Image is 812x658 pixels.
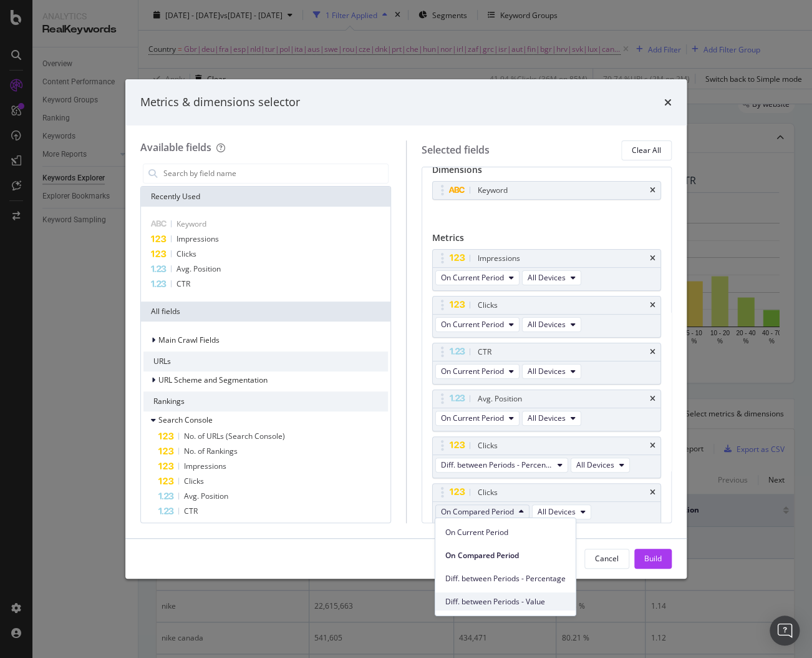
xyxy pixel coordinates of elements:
span: Diff. between Periods - Value [445,596,566,607]
span: Avg. Position [184,491,228,501]
div: Open Intercom Messenger [770,616,800,646]
button: All Devices [522,270,581,285]
button: Clear All [621,140,672,160]
button: On Current Period [435,411,520,426]
div: Metrics [432,232,662,249]
span: Keyword [176,219,206,229]
span: No. of URLs (Search Console) [184,431,285,441]
span: URL Scheme and Segmentation [158,375,268,385]
span: On Current Period [441,366,504,376]
span: Search Console [158,415,213,425]
span: CTR [176,278,190,289]
div: Clear All [632,145,661,155]
div: Cancel [595,553,619,564]
button: On Current Period [435,270,520,285]
div: Clicks [478,486,498,499]
div: times [650,187,655,194]
div: ImpressionstimesOn Current PeriodAll Devices [432,249,662,291]
div: ClickstimesOn Current PeriodAll Devices [432,296,662,338]
div: ClickstimesOn Compared PeriodAll Devices [432,483,662,525]
button: Cancel [584,549,629,569]
span: All Devices [528,319,566,330]
span: CTR [184,506,198,516]
div: times [650,442,655,449]
div: times [650,255,655,262]
span: On Compared Period [445,549,566,561]
span: On Compared Period [441,506,514,517]
div: Keywordtimes [432,181,662,200]
div: CTR [478,346,491,358]
span: No. of Rankings [184,446,238,456]
div: Rankings [143,391,388,411]
button: On Current Period [435,364,520,379]
button: All Devices [522,317,581,332]
div: Metrics & dimensions selector [140,94,300,110]
div: Selected fields [422,143,490,157]
div: CTRtimesOn Current PeriodAll Devices [432,343,662,385]
span: On Current Period [445,526,566,538]
input: Search by field name [162,164,388,183]
div: Keyword [478,184,508,197]
button: All Devices [522,364,581,379]
button: On Current Period [435,317,520,332]
span: On Current Period [441,272,504,283]
div: URLs [143,351,388,371]
button: All Devices [532,504,591,519]
div: times [664,94,672,110]
div: Recently Used [141,187,390,207]
div: Clicks [478,299,498,312]
span: All Devices [538,506,576,517]
span: All Devices [528,272,566,283]
div: modal [125,79,687,579]
span: On Current Period [441,413,504,423]
button: Diff. between Periods - Percentage [435,458,568,473]
span: All Devices [576,459,614,470]
span: Impressions [184,461,226,471]
div: Avg. PositiontimesOn Current PeriodAll Devices [432,390,662,431]
div: times [650,395,655,403]
button: Build [634,549,672,569]
div: Dimensions [432,164,662,181]
div: All fields [141,302,390,322]
span: Diff. between Periods - Percentage [441,459,553,470]
span: All Devices [528,413,566,423]
span: Clicks [176,248,196,259]
div: Avg. Position [478,393,522,405]
span: Main Crawl Fields [158,335,220,345]
div: Clicks [478,439,498,452]
span: Diff. between Periods - Percentage [445,572,566,584]
span: Impressions [176,233,219,244]
div: ClickstimesDiff. between Periods - PercentageAll Devices [432,436,662,478]
button: All Devices [571,458,630,473]
div: times [650,302,655,309]
div: times [650,489,655,496]
span: All Devices [528,366,566,376]
span: Avg. Position [176,263,221,274]
div: Impressions [478,252,520,265]
div: Available fields [140,140,211,154]
div: times [650,348,655,356]
button: All Devices [522,411,581,426]
button: On Compared Period [435,504,529,519]
span: On Current Period [441,319,504,330]
div: Build [644,553,662,564]
span: Clicks [184,476,204,486]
